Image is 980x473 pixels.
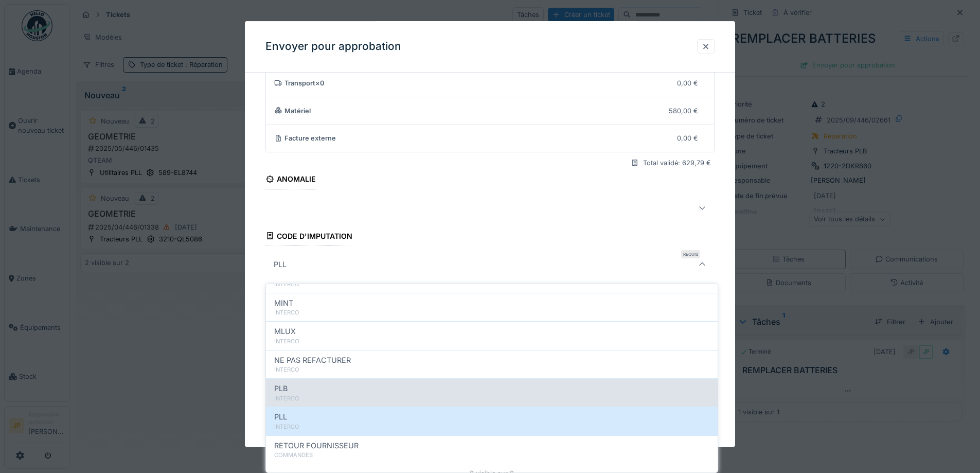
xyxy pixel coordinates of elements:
[274,280,709,289] div: INTERCO
[274,297,293,309] span: MINT
[274,423,709,431] div: INTERCO
[274,383,288,394] span: PLB
[274,440,359,451] span: RETOUR FOURNISSEUR
[270,129,710,148] summary: Facture externe0,00 €
[274,355,351,366] span: NE PAS REFACTURER
[681,250,700,258] div: Requis
[265,40,401,53] h3: Envoyer pour approbation
[270,74,710,93] summary: Transport×00,00 €
[274,78,669,88] div: Transport × 0
[274,337,709,346] div: INTERCO
[677,78,698,88] div: 0,00 €
[265,229,352,246] div: Code d'imputation
[274,326,296,337] span: MLUX
[274,308,709,317] div: INTERCO
[274,451,709,460] div: COMMANDES
[265,172,316,189] div: Anomalie
[274,106,661,116] div: Matériel
[270,258,291,271] div: PLL
[677,134,698,144] div: 0,00 €
[274,134,669,144] div: Facture externe
[669,106,698,116] div: 580,00 €
[274,365,709,374] div: INTERCO
[270,101,710,120] summary: Matériel580,00 €
[643,159,711,168] div: Total validé: 629,79 €
[274,394,709,403] div: INTERCO
[274,411,287,423] span: PLL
